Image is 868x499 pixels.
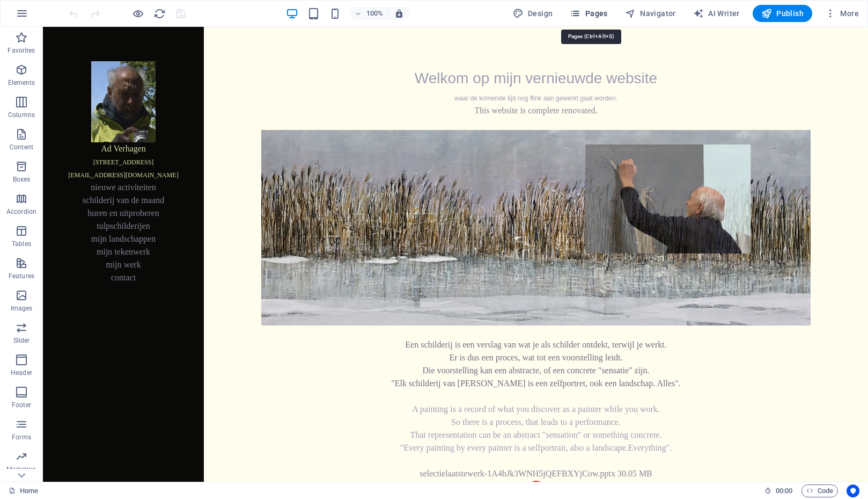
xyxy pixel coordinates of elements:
p: Forms [12,433,31,442]
button: Pages [565,5,612,22]
span: AI Writer [693,8,740,19]
p: Tables [12,240,31,248]
button: Navigator [621,5,680,22]
p: Header [11,368,32,377]
a: Click to cancel selection. Double-click to open Pages [9,484,38,497]
span: More [825,8,859,19]
p: Marketing [6,465,36,474]
button: Code [801,484,838,497]
p: Accordion [6,207,36,216]
p: Images [11,304,33,313]
span: : [783,487,785,495]
span: Code [806,484,833,497]
div: Design (Ctrl+Alt+Y) [509,5,557,22]
button: Design [509,5,557,22]
span: Navigator [625,8,676,19]
button: Usercentrics [847,484,859,497]
p: Slider [13,336,30,345]
i: Reload page [153,8,166,20]
h6: Session time [764,484,793,497]
p: Footer [12,401,31,409]
button: More [821,5,863,22]
h6: 100% [366,7,384,20]
button: reload [153,7,166,20]
p: Elements [8,78,35,87]
p: Boxes [13,175,31,184]
span: Pages [570,8,607,19]
p: Features [9,272,34,280]
i: On resize automatically adjust zoom level to fit chosen device. [394,9,404,18]
span: Design [513,8,553,19]
p: Favorites [8,46,35,55]
span: Publish [761,8,804,19]
p: Content [10,143,33,151]
button: AI Writer [689,5,744,22]
button: Click here to leave preview mode and continue editing [131,7,144,20]
p: Columns [8,111,35,119]
button: 100% [350,7,388,20]
span: 00 00 [776,484,792,497]
button: Publish [753,5,812,22]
